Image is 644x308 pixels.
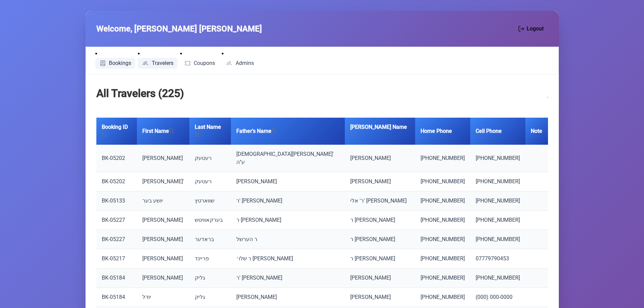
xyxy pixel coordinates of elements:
[345,230,415,249] td: ר [PERSON_NAME]
[470,211,525,230] td: [PHONE_NUMBER]
[96,85,184,101] h2: All Travelers (225)
[189,268,231,288] td: גליק
[152,61,173,66] span: Travelers
[189,249,231,268] td: פריינד
[138,50,177,69] li: Travelers
[102,197,125,204] a: BK-05133
[96,23,262,35] span: Welcome, [PERSON_NAME] [PERSON_NAME]
[222,50,258,69] li: Admins
[231,145,344,172] td: [DEMOGRAPHIC_DATA][PERSON_NAME]' ע"ה
[470,145,525,172] td: [PHONE_NUMBER]
[470,191,525,211] td: [PHONE_NUMBER]
[231,118,344,145] th: Father's Name
[470,288,525,307] td: (000) 000-0000
[96,118,137,145] th: Booking ID
[527,25,544,33] span: Logout
[345,268,415,288] td: [PERSON_NAME]
[137,249,189,268] td: [PERSON_NAME]
[345,288,415,307] td: [PERSON_NAME]
[470,268,525,288] td: [PHONE_NUMBER]
[415,230,470,249] td: [PHONE_NUMBER]
[470,118,525,145] th: Cell Phone
[137,288,189,307] td: יודל
[415,172,470,191] td: [PHONE_NUMBER]
[231,268,344,288] td: ר' [PERSON_NAME]
[137,191,189,211] td: יושע בער
[95,58,136,69] a: Bookings
[102,294,125,300] a: BK-05184
[194,61,215,66] span: Coupons
[415,191,470,211] td: [PHONE_NUMBER]
[231,288,344,307] td: [PERSON_NAME]
[189,230,231,249] td: בראדער
[231,230,344,249] td: ר הערשל
[109,61,131,66] span: Bookings
[102,255,125,262] a: BK-05217
[137,172,189,191] td: [PERSON_NAME]'
[231,172,344,191] td: [PERSON_NAME]
[137,211,189,230] td: [PERSON_NAME]
[415,268,470,288] td: [PHONE_NUMBER]
[189,288,231,307] td: גליק
[231,249,344,268] td: ר שלו׳ [PERSON_NAME]
[345,172,415,191] td: [PERSON_NAME]
[345,191,415,211] td: ר' אלי' [PERSON_NAME]
[345,118,415,145] th: [PERSON_NAME] Name
[189,118,231,145] th: Last Name
[189,145,231,172] td: רעטעק
[102,217,125,223] a: BK-05227
[415,145,470,172] td: [PHONE_NUMBER]
[525,118,548,145] th: Note
[415,288,470,307] td: [PHONE_NUMBER]
[415,211,470,230] td: [PHONE_NUMBER]
[102,178,125,185] a: BK-05202
[102,155,125,161] a: BK-05202
[102,236,125,242] a: BK-05227
[137,145,189,172] td: [PERSON_NAME]
[222,58,258,69] a: Admins
[138,58,177,69] a: Travelers
[180,50,219,69] li: Coupons
[137,268,189,288] td: [PERSON_NAME]
[470,249,525,268] td: 07779790453
[345,249,415,268] td: ר [PERSON_NAME]
[180,58,219,69] a: Coupons
[415,249,470,268] td: [PHONE_NUMBER]
[231,211,344,230] td: ר [PERSON_NAME]
[189,211,231,230] td: בערקאוויטש
[189,191,231,211] td: שווארטץ
[415,118,470,145] th: Home Phone
[231,191,344,211] td: ר' [PERSON_NAME]
[470,230,525,249] td: [PHONE_NUMBER]
[470,172,525,191] td: [PHONE_NUMBER]
[236,61,254,66] span: Admins
[189,172,231,191] td: רעטעק
[95,50,136,69] li: Bookings
[514,22,548,36] button: Logout
[345,145,415,172] td: [PERSON_NAME]
[102,275,125,281] a: BK-05184
[137,118,189,145] th: First Name
[137,230,189,249] td: [PERSON_NAME]
[345,211,415,230] td: ר [PERSON_NAME]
